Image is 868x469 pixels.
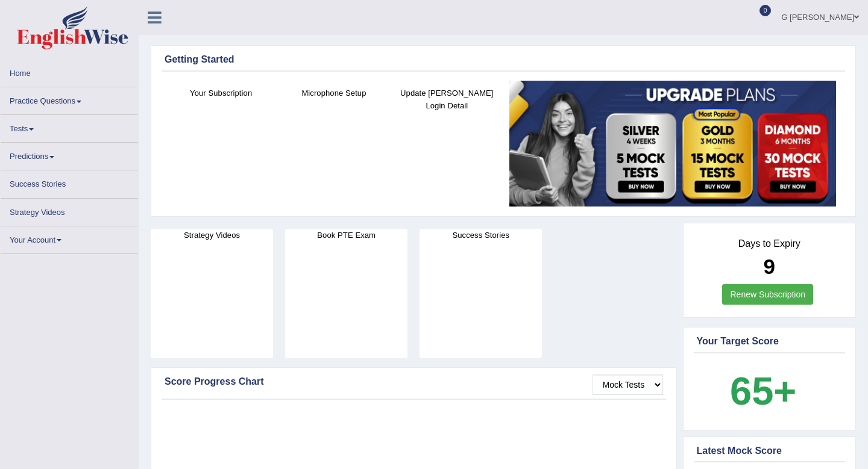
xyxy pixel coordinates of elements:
[283,87,384,99] h4: Microphone Setup
[165,52,842,67] div: Getting Started
[1,170,138,194] a: Success Stories
[1,143,138,166] a: Predictions
[509,81,836,207] img: small5.jpg
[759,5,772,16] span: 0
[171,87,271,99] h4: Your Subscription
[722,284,813,305] a: Renew Subscription
[1,115,138,138] a: Tests
[764,255,775,278] b: 9
[151,229,273,241] h4: Strategy Videos
[697,334,843,349] div: Your Target Score
[420,229,542,241] h4: Success Stories
[397,87,497,112] h4: Update [PERSON_NAME] Login Detail
[285,229,407,241] h4: Book PTE Exam
[165,374,663,389] div: Score Progress Chart
[1,199,138,222] a: Strategy Videos
[1,60,138,83] a: Home
[697,444,843,458] div: Latest Mock Score
[1,226,138,250] a: Your Account
[1,87,138,111] a: Practice Questions
[697,238,843,249] h4: Days to Expiry
[730,369,796,413] b: 65+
